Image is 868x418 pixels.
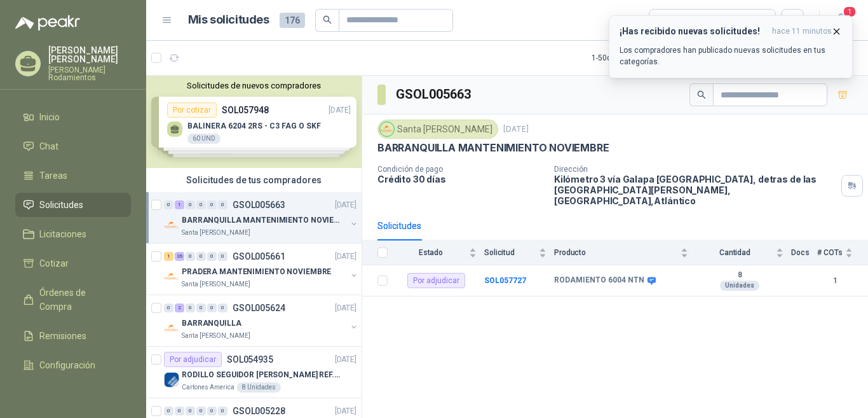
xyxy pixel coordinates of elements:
th: Docs [791,240,817,265]
h3: GSOL005663 [396,85,473,104]
div: 26 [175,252,184,261]
div: 0 [196,200,206,209]
span: Configuración [39,358,95,372]
span: Solicitudes [39,198,83,212]
a: Solicitudes [15,193,131,217]
th: Producto [554,240,696,265]
div: 0 [207,252,217,261]
button: ¡Has recibido nuevas solicitudes!hace 11 minutos Los compradores han publicado nuevas solicitudes... [609,15,853,78]
h3: ¡Has recibido nuevas solicitudes! [620,26,767,37]
p: BARRANQUILLA MANTENIMIENTO NOVIEMBRE [377,141,609,155]
img: Company Logo [164,218,179,233]
div: 0 [175,407,184,415]
img: Company Logo [164,269,179,284]
p: Santa [PERSON_NAME] [182,228,250,238]
div: Santa [PERSON_NAME] [377,120,498,139]
b: 1 [817,275,853,287]
span: Cantidad [696,248,773,257]
h1: Mis solicitudes [188,11,269,29]
span: 1 [843,6,857,18]
div: 0 [196,407,206,415]
b: 8 [696,270,783,281]
p: Santa [PERSON_NAME] [182,331,250,341]
p: PRADERA MANTENIMIENTO NOVIEMBRE [182,266,331,278]
p: [DATE] [335,251,356,263]
b: RODAMIENTO 6004 NTN [554,275,644,286]
div: 0 [218,200,227,209]
p: Crédito 30 días [377,174,544,185]
div: 0 [196,252,206,261]
th: # COTs [817,240,868,265]
th: Cantidad [696,240,791,265]
div: 0 [207,303,217,312]
div: 1 - 50 de 87 [592,48,665,68]
p: BARRANQUILLA MANTENIMIENTO NOVIEMBRE [182,214,340,226]
button: Solicitudes de nuevos compradores [151,81,356,90]
img: Company Logo [164,321,179,336]
p: GSOL005228 [233,407,285,415]
div: Todas [657,13,684,27]
p: [DATE] [335,405,356,417]
span: Chat [39,139,58,153]
p: [PERSON_NAME] Rodamientos [48,66,131,81]
span: Licitaciones [39,227,86,241]
div: Por adjudicar [407,273,465,288]
a: Cotizar [15,251,131,275]
div: 8 Unidades [237,382,281,393]
span: search [323,15,332,24]
span: Tareas [39,169,67,183]
button: 1 [830,9,853,32]
span: Órdenes de Compra [39,286,119,314]
a: Tareas [15,164,131,188]
a: Remisiones [15,324,131,348]
a: Inicio [15,105,131,129]
p: GSOL005624 [233,303,285,312]
img: Logo peakr [15,15,80,31]
span: 176 [280,13,305,28]
p: BARRANQUILLA [182,317,241,330]
a: 0 1 0 0 0 0 GSOL005663[DATE] Company LogoBARRANQUILLA MANTENIMIENTO NOVIEMBRESanta [PERSON_NAME] [164,197,359,238]
a: Órdenes de Compra [15,281,131,319]
p: Santa [PERSON_NAME] [182,279,250,289]
p: [DATE] [335,354,356,366]
p: Cartones America [182,382,234,393]
p: GSOL005661 [233,252,285,261]
p: [DATE] [335,302,356,314]
div: 0 [164,303,173,312]
span: hace 11 minutos [772,26,832,37]
span: Cotizar [39,256,69,270]
div: 0 [164,200,173,209]
th: Solicitud [484,240,554,265]
th: Estado [395,240,484,265]
div: Unidades [720,281,759,291]
div: 1 [164,252,173,261]
div: 2 [175,303,184,312]
img: Company Logo [164,372,179,387]
div: 0 [207,407,217,415]
span: search [697,90,706,99]
span: Remisiones [39,329,86,343]
p: SOL054935 [227,355,273,364]
a: 1 26 0 0 0 0 GSOL005661[DATE] Company LogoPRADERA MANTENIMIENTO NOVIEMBRESanta [PERSON_NAME] [164,249,359,289]
p: Condición de pago [377,165,544,174]
div: 0 [207,200,217,209]
span: Estado [395,248,466,257]
p: [DATE] [503,123,529,136]
div: 0 [218,303,227,312]
div: Solicitudes de tus compradores [146,168,362,192]
a: Licitaciones [15,222,131,246]
span: # COTs [817,248,843,257]
p: RODILLO SEGUIDOR [PERSON_NAME] REF. NATV-17-PPA [PERSON_NAME] [182,369,340,381]
p: Kilómetro 3 vía Galapa [GEOGRAPHIC_DATA], detras de las [GEOGRAPHIC_DATA][PERSON_NAME], [GEOGRAPH... [554,174,836,206]
img: Company Logo [380,122,394,136]
a: SOL057727 [484,276,526,285]
div: 0 [186,252,195,261]
div: Solicitudes [377,219,421,233]
div: 0 [186,407,195,415]
a: Chat [15,134,131,158]
a: Configuración [15,353,131,377]
div: 0 [218,252,227,261]
div: 0 [196,303,206,312]
span: Producto [554,248,678,257]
